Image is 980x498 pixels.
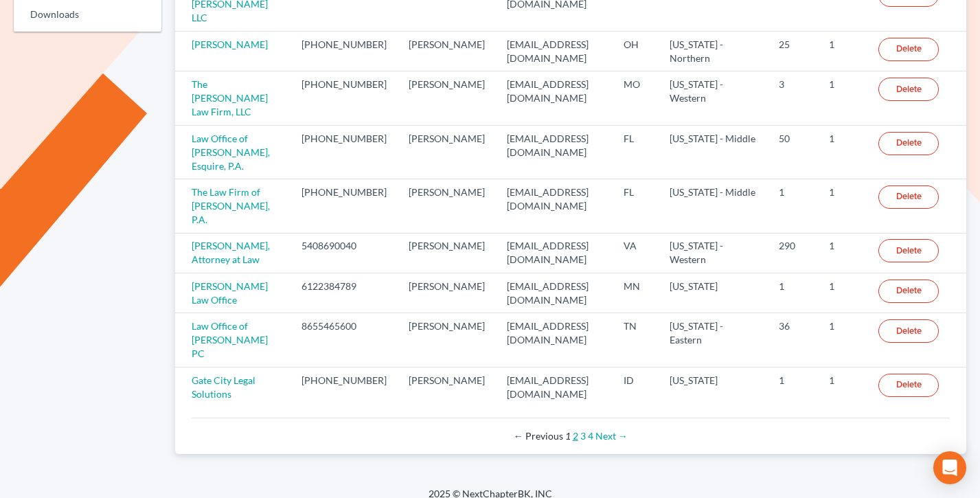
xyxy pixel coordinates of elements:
[290,179,398,233] td: [PHONE_NUMBER]
[878,185,939,209] a: Delete
[768,273,817,313] td: 1
[818,313,867,367] td: 1
[613,367,659,407] td: ID
[192,78,268,117] a: The [PERSON_NAME] Law Firm, LLC
[659,367,768,407] td: [US_STATE]
[192,280,268,306] a: [PERSON_NAME] Law Office
[496,367,613,407] td: [EMAIL_ADDRESS][DOMAIN_NAME]
[496,32,613,71] td: [EMAIL_ADDRESS][DOMAIN_NAME]
[933,451,966,484] div: Open Intercom Messenger
[290,273,398,313] td: 6122384789
[398,273,496,313] td: [PERSON_NAME]
[192,186,270,225] a: The Law Firm of [PERSON_NAME], P.A.
[878,132,939,155] a: Delete
[573,430,578,442] a: Page 2
[878,374,939,397] a: Delete
[613,125,659,179] td: FL
[768,32,817,71] td: 25
[613,179,659,233] td: FL
[496,125,613,179] td: [EMAIL_ADDRESS][DOMAIN_NAME]
[496,233,613,273] td: [EMAIL_ADDRESS][DOMAIN_NAME]
[613,273,659,313] td: MN
[768,367,817,407] td: 1
[659,179,768,233] td: [US_STATE] - Middle
[659,32,768,71] td: [US_STATE] - Northern
[659,71,768,125] td: [US_STATE] - Western
[398,233,496,273] td: [PERSON_NAME]
[565,430,571,442] em: Page 1
[818,273,867,313] td: 1
[203,429,939,443] div: Pagination
[768,179,817,233] td: 1
[588,430,593,442] a: Page 4
[496,273,613,313] td: [EMAIL_ADDRESS][DOMAIN_NAME]
[290,233,398,273] td: 5408690040
[398,71,496,125] td: [PERSON_NAME]
[878,78,939,101] a: Delete
[768,233,817,273] td: 290
[514,430,563,442] span: Previous page
[878,38,939,61] a: Delete
[659,273,768,313] td: [US_STATE]
[613,233,659,273] td: VA
[290,313,398,367] td: 8655465600
[878,239,939,262] a: Delete
[192,374,255,400] a: Gate City Legal Solutions
[290,32,398,71] td: [PHONE_NUMBER]
[192,240,270,265] a: [PERSON_NAME], Attorney at Law
[818,367,867,407] td: 1
[613,32,659,71] td: OH
[595,430,628,442] a: Next page
[878,280,939,303] a: Delete
[496,313,613,367] td: [EMAIL_ADDRESS][DOMAIN_NAME]
[398,32,496,71] td: [PERSON_NAME]
[659,125,768,179] td: [US_STATE] - Middle
[496,179,613,233] td: [EMAIL_ADDRESS][DOMAIN_NAME]
[580,430,586,442] a: Page 3
[818,32,867,71] td: 1
[398,313,496,367] td: [PERSON_NAME]
[768,125,817,179] td: 50
[818,71,867,125] td: 1
[192,320,268,359] a: Law Office of [PERSON_NAME] PC
[192,133,270,172] a: Law Office of [PERSON_NAME], Esquire, P.A.
[496,71,613,125] td: [EMAIL_ADDRESS][DOMAIN_NAME]
[398,125,496,179] td: [PERSON_NAME]
[818,179,867,233] td: 1
[290,367,398,407] td: [PHONE_NUMBER]
[398,179,496,233] td: [PERSON_NAME]
[290,71,398,125] td: [PHONE_NUMBER]
[613,71,659,125] td: MO
[768,313,817,367] td: 36
[768,71,817,125] td: 3
[613,313,659,367] td: TN
[818,125,867,179] td: 1
[659,313,768,367] td: [US_STATE] - Eastern
[290,125,398,179] td: [PHONE_NUMBER]
[398,367,496,407] td: [PERSON_NAME]
[878,319,939,343] a: Delete
[659,233,768,273] td: [US_STATE] - Western
[818,233,867,273] td: 1
[192,38,268,50] a: [PERSON_NAME]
